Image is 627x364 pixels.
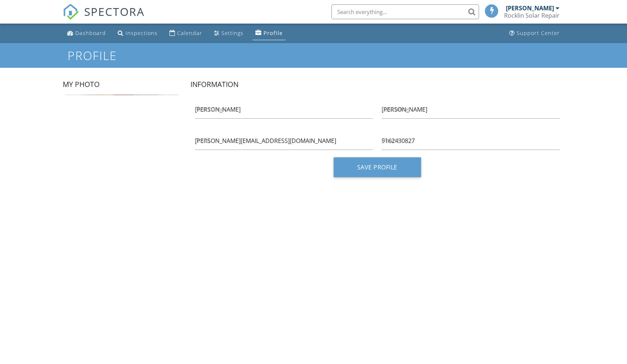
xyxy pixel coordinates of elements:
[63,80,182,89] h4: My Photo
[221,29,244,36] div: Settings
[84,4,145,19] span: SPECTORA
[252,27,286,40] a: Profile
[64,27,109,40] a: Dashboard
[177,29,202,36] div: Calendar
[382,105,569,113] label: Last name
[382,136,569,144] label: Phone
[504,12,559,19] div: Rocklin Solar Repair
[517,29,560,36] div: Support Center
[125,29,158,36] div: Inspections
[506,27,563,40] a: Support Center
[75,29,106,36] div: Dashboard
[190,80,564,89] h4: Information
[263,29,283,36] div: Profile
[211,27,247,40] a: Settings
[506,4,554,12] div: [PERSON_NAME]
[195,105,382,113] label: First name
[63,10,145,25] a: SPECTORA
[334,157,421,177] button: Save Profile
[68,49,560,62] h1: Profile
[63,4,79,20] img: The Best Home Inspection Software - Spectora
[331,4,479,19] input: Search everything...
[166,27,205,40] a: Calendar
[115,27,161,40] a: Inspections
